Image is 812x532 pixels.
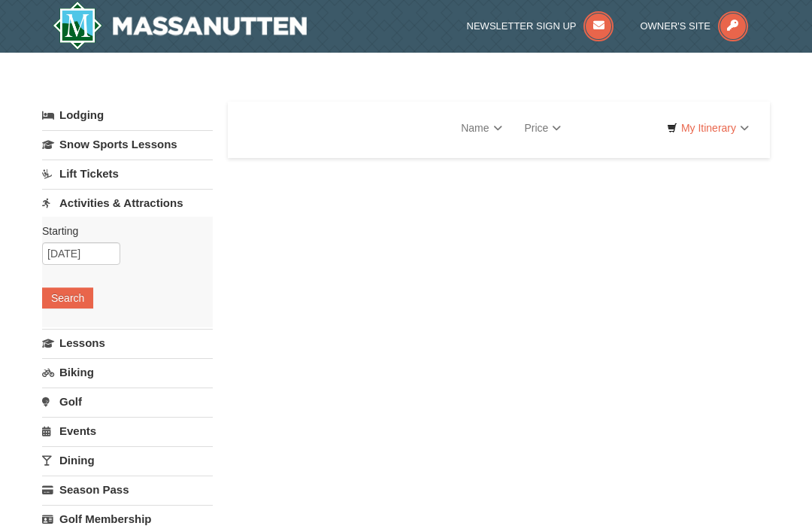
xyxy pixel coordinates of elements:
[42,417,213,445] a: Events
[42,287,93,309] button: Search
[657,117,759,139] a: My Itinerary
[42,223,201,239] label: Starting
[450,113,513,143] a: Name
[42,189,213,217] a: Activities & Attractions
[467,20,614,32] a: Newsletter Sign Up
[42,130,213,158] a: Snow Sports Lessons
[42,358,213,386] a: Biking
[42,446,213,474] a: Dining
[42,388,213,415] a: Golf
[640,20,710,32] span: Owner's Site
[53,2,307,50] a: Massanutten Resort
[42,160,213,187] a: Lift Tickets
[42,102,213,129] a: Lodging
[640,20,748,32] a: Owner's Site
[514,113,573,143] a: Price
[467,20,577,32] span: Newsletter Sign Up
[42,329,213,357] a: Lessons
[42,476,213,503] a: Season Pass
[53,2,307,50] img: Massanutten Resort Logo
